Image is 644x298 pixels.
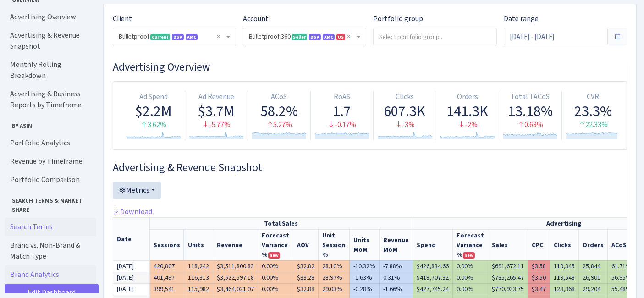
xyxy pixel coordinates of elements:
div: ACoS [252,92,307,102]
span: Search Terms & Market Share [5,193,96,214]
input: Select portfolio group... [374,28,496,45]
span: DSP [309,34,321,40]
span: new [268,252,280,259]
th: CPC [528,229,550,260]
td: 115,982 [184,283,213,295]
td: 25,844 [579,260,608,272]
td: [DATE] [113,283,150,295]
div: CVR [566,92,621,102]
td: $691,672.11 [488,260,528,272]
div: Ad Revenue [189,92,244,102]
td: $3,522,597.18 [213,272,258,283]
td: $418,707.32 [413,272,453,283]
td: $33.28 [293,272,319,283]
td: 0.00% [453,260,488,272]
span: By ASIN [5,118,96,130]
td: 29,204 [579,283,608,295]
th: Total Sales [150,217,413,229]
td: $427,745.24 [413,283,453,295]
th: Date [113,217,150,260]
h3: Widget #2 [113,161,627,174]
span: new [463,252,475,259]
th: Units MoM [350,229,380,260]
span: Bulletproof 360 <span class="badge badge-success">Seller</span><span class="badge badge-primary">... [249,32,355,41]
div: 141.3K [440,102,495,120]
td: 420,807 [150,260,184,272]
div: 3.62% [126,120,181,130]
span: DSP [172,34,184,40]
th: Orders [579,229,608,260]
th: ACoS [608,229,636,260]
th: Units [184,229,213,260]
td: 399,541 [150,283,184,295]
div: 23.3% [566,102,621,120]
th: Sessions [150,229,184,260]
td: $3,511,800.83 [213,260,258,272]
div: 607.3K [377,102,432,120]
td: 0.00% [258,283,293,295]
span: US [336,34,345,40]
div: $2.2M [126,102,181,120]
div: Total TACoS [503,92,558,102]
td: $3.50 [528,272,550,283]
td: 28.97% [319,272,350,283]
div: Clicks [377,92,432,102]
label: Date range [504,13,539,24]
a: Portfolio Analytics [5,134,96,152]
th: Sales [488,229,528,260]
span: AMC [186,34,198,40]
td: 0.00% [453,283,488,295]
th: Spend [413,229,453,260]
span: Current [150,34,170,40]
td: 56.95% [608,272,636,283]
td: 0.00% [453,272,488,283]
td: 55.48% [608,283,636,295]
label: Portfolio group [373,13,423,24]
td: 0.31% [380,272,413,283]
th: Clicks [550,229,579,260]
a: Advertising Overview [5,8,96,26]
a: Brand vs. Non-Brand & Match Type [5,236,96,265]
td: 0.00% [258,260,293,272]
span: Seller [292,34,307,40]
th: AOV [293,229,319,260]
a: Brand Analytics [5,265,96,284]
a: Portfolio Comparison [5,171,96,189]
label: Account [243,13,269,24]
th: Revenue [213,229,258,260]
td: -1.66% [380,283,413,295]
div: -3% [377,120,432,130]
td: -0.28% [350,283,380,295]
td: $426,834.66 [413,260,453,272]
div: 58.2% [252,102,307,120]
td: 0.00% [258,272,293,283]
td: [DATE] [113,272,150,283]
span: Bulletproof <span class="badge badge-success">Current</span><span class="badge badge-primary">DSP... [119,32,225,41]
div: Orders [440,92,495,102]
td: $770,933.75 [488,283,528,295]
div: 13.18% [503,102,558,120]
td: 119,345 [550,260,579,272]
div: -0.17% [314,120,369,130]
td: [DATE] [113,260,150,272]
td: 123,368 [550,283,579,295]
td: $32.88 [293,283,319,295]
td: -10.32% [350,260,380,272]
span: AMC [323,34,335,40]
span: Bulletproof 360 <span class="badge badge-success">Seller</span><span class="badge badge-primary">... [243,28,366,46]
td: $3,464,021.07 [213,283,258,295]
a: Advertising & Revenue Snapshot [5,26,96,55]
td: -7.88% [380,260,413,272]
td: 29.03% [319,283,350,295]
span: Bulletproof <span class="badge badge-success">Current</span><span class="badge badge-primary">DSP... [113,28,236,46]
td: $3.47 [528,283,550,295]
div: 0.68% [503,120,558,130]
td: 28.10% [319,260,350,272]
div: -5.77% [189,120,244,130]
div: Ad Spend [126,92,181,102]
td: 61.71% [608,260,636,272]
th: Spend Forecast Variance % [453,229,488,260]
td: -1.63% [350,272,380,283]
div: 5.27% [252,120,307,130]
div: 22.33% [566,120,621,130]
